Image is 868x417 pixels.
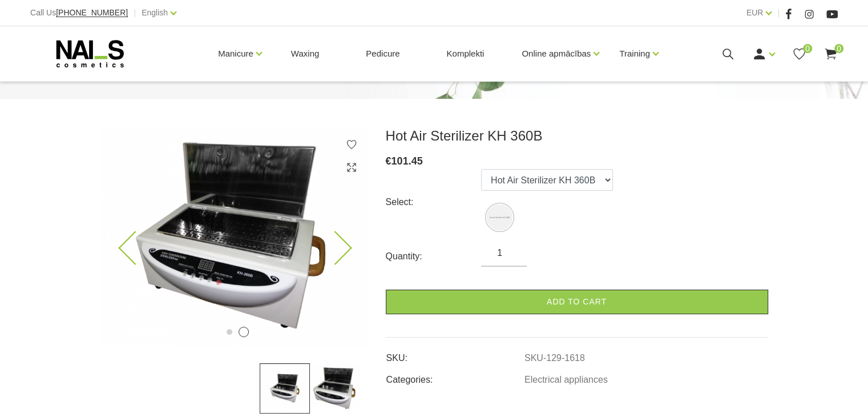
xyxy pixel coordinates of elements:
div: Select: [386,193,482,211]
img: ... [100,127,369,346]
span: € [386,155,391,167]
a: Online apmācības [522,31,591,77]
div: Call Us [30,6,128,20]
a: [PHONE_NUMBER] [56,9,128,17]
a: Komplekti [437,26,493,81]
a: Training [619,31,650,77]
a: Add to cart [386,290,768,314]
span: 0 [834,44,843,53]
span: 0 [803,44,812,53]
h3: Hot Air Sterilizer KH 360B [386,127,768,145]
span: 101.45 [391,155,423,167]
img: Hot Air Sterilizer KH 360B [487,205,512,230]
img: ... [310,363,360,414]
button: 2 of 2 [239,327,249,337]
a: Waxing [282,26,328,81]
a: English [142,6,168,19]
div: Quantity: [386,247,482,266]
span: [PHONE_NUMBER] [56,8,128,17]
a: Manicure [218,31,253,77]
a: 0 [792,47,806,61]
td: Categories: [386,365,524,387]
a: 0 [823,47,838,61]
a: Pedicure [357,26,409,81]
button: 1 of 2 [227,329,232,335]
a: Electrical appliances [524,375,608,385]
td: SKU: [386,343,524,365]
span: | [777,6,780,20]
a: SKU-129-1618 [524,353,585,363]
a: EUR [746,6,764,19]
span: | [134,6,136,20]
img: ... [260,363,310,414]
